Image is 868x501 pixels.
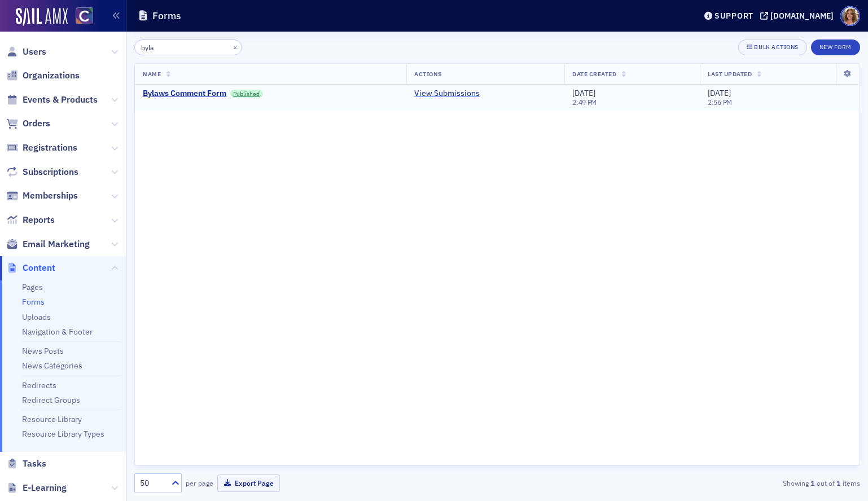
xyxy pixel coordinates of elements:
[143,89,226,99] a: Bylaws Comment Form
[6,458,46,470] a: Tasks
[754,44,798,50] div: Bulk Actions
[230,42,240,52] button: ×
[22,414,82,424] a: Resource Library
[840,6,860,26] span: Profile
[708,88,731,98] span: [DATE]
[186,478,213,488] label: per page
[6,214,55,226] a: Reports
[708,70,752,78] span: Last Updated
[152,9,181,23] h1: Forms
[6,262,55,274] a: Content
[811,41,860,51] a: New Form
[6,117,50,130] a: Orders
[217,474,280,492] button: Export Page
[23,69,80,82] span: Organizations
[6,142,77,154] a: Registrations
[23,458,46,470] span: Tasks
[22,312,51,322] a: Uploads
[22,361,82,371] a: News Categories
[22,346,64,356] a: News Posts
[23,190,78,202] span: Memberships
[22,282,43,292] a: Pages
[626,478,860,488] div: Showing out of items
[68,7,93,27] a: View Homepage
[23,142,77,154] span: Registrations
[230,90,263,98] a: Published
[6,166,78,178] a: Subscriptions
[738,39,806,55] button: Bulk Actions
[414,70,442,78] span: Actions
[770,11,834,21] div: [DOMAIN_NAME]
[23,166,78,178] span: Subscriptions
[6,190,78,202] a: Memberships
[22,395,80,405] a: Redirect Groups
[140,477,165,489] div: 50
[134,39,242,55] input: Search…
[23,482,67,494] span: E-Learning
[23,238,90,250] span: Email Marketing
[6,46,46,58] a: Users
[23,46,46,58] span: Users
[811,39,860,55] button: New Form
[23,262,55,274] span: Content
[22,429,104,439] a: Resource Library Types
[6,482,67,494] a: E-Learning
[708,98,732,107] time: 2:56 PM
[414,89,480,99] a: View Submissions
[16,8,68,26] img: SailAMX
[6,94,98,106] a: Events & Products
[23,214,55,226] span: Reports
[809,478,817,488] strong: 1
[572,70,616,78] span: Date Created
[23,117,50,130] span: Orders
[572,98,597,107] time: 2:49 PM
[6,69,80,82] a: Organizations
[572,88,595,98] span: [DATE]
[6,238,90,250] a: Email Marketing
[835,478,843,488] strong: 1
[76,7,93,25] img: SailAMX
[23,94,98,106] span: Events & Products
[760,12,838,20] button: [DOMAIN_NAME]
[22,297,45,307] a: Forms
[22,327,93,337] a: Navigation & Footer
[22,380,56,390] a: Redirects
[143,70,161,78] span: Name
[714,11,753,21] div: Support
